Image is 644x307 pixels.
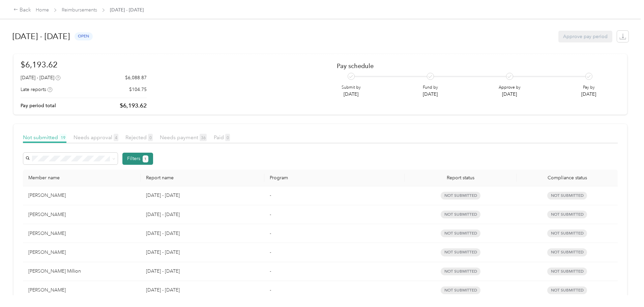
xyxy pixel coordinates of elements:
[499,85,521,91] p: Approve by
[13,6,31,14] div: Back
[129,86,147,93] p: $104.75
[423,85,438,91] p: Fund by
[28,249,135,256] div: [PERSON_NAME]
[342,91,361,98] p: [DATE]
[28,211,135,218] div: [PERSON_NAME]
[146,286,259,294] p: [DATE] - [DATE]
[146,249,259,256] p: [DATE] - [DATE]
[141,170,264,186] th: Report name
[547,268,587,275] span: Not submitted
[74,134,118,141] span: Needs approval
[441,211,480,218] span: not submitted
[122,153,153,165] button: Filters1
[21,59,147,70] h1: $6,193.62
[23,134,66,141] span: Not submitted
[75,32,93,40] span: open
[144,156,146,162] span: 1
[110,6,144,13] span: [DATE] - [DATE]
[125,74,147,81] p: $6,088.87
[441,192,480,199] span: not submitted
[148,134,153,141] span: 0
[120,101,147,110] p: $6,193.62
[23,170,141,186] th: Member name
[12,28,70,44] h1: [DATE] - [DATE]
[143,155,148,162] button: 1
[441,248,480,256] span: not submitted
[146,230,259,237] p: [DATE] - [DATE]
[264,224,405,243] td: -
[225,134,230,141] span: 0
[28,286,135,294] div: [PERSON_NAME]
[342,85,361,91] p: Submit by
[36,7,49,13] a: Home
[547,192,587,199] span: Not submitted
[547,248,587,256] span: Not submitted
[59,134,66,141] span: 19
[28,175,135,181] div: Member name
[581,91,596,98] p: [DATE]
[214,134,230,141] span: Paid
[62,7,97,13] a: Reimbursements
[28,230,135,237] div: [PERSON_NAME]
[606,269,644,307] iframe: Everlance-gr Chat Button Frame
[21,102,56,109] p: Pay period total
[28,268,135,275] div: [PERSON_NAME] Million
[547,211,587,218] span: Not submitted
[160,134,207,141] span: Needs payment
[21,74,60,81] div: [DATE] - [DATE]
[200,134,207,141] span: 36
[264,170,405,186] th: Program
[125,134,153,141] span: Rejected
[114,134,118,141] span: 4
[423,91,438,98] p: [DATE]
[264,262,405,281] td: -
[522,175,612,181] span: Compliance status
[264,243,405,262] td: -
[146,268,259,275] p: [DATE] - [DATE]
[547,286,587,294] span: Not submitted
[264,205,405,224] td: -
[264,281,405,300] td: -
[146,192,259,199] p: [DATE] - [DATE]
[441,286,480,294] span: not submitted
[21,86,52,93] div: Late reports
[337,62,608,69] h2: Pay schedule
[547,229,587,237] span: Not submitted
[146,211,259,218] p: [DATE] - [DATE]
[441,268,480,275] span: not submitted
[264,186,405,205] td: -
[28,192,135,199] div: [PERSON_NAME]
[581,85,596,91] p: Pay by
[410,175,511,181] span: Report status
[441,229,480,237] span: not submitted
[499,91,521,98] p: [DATE]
